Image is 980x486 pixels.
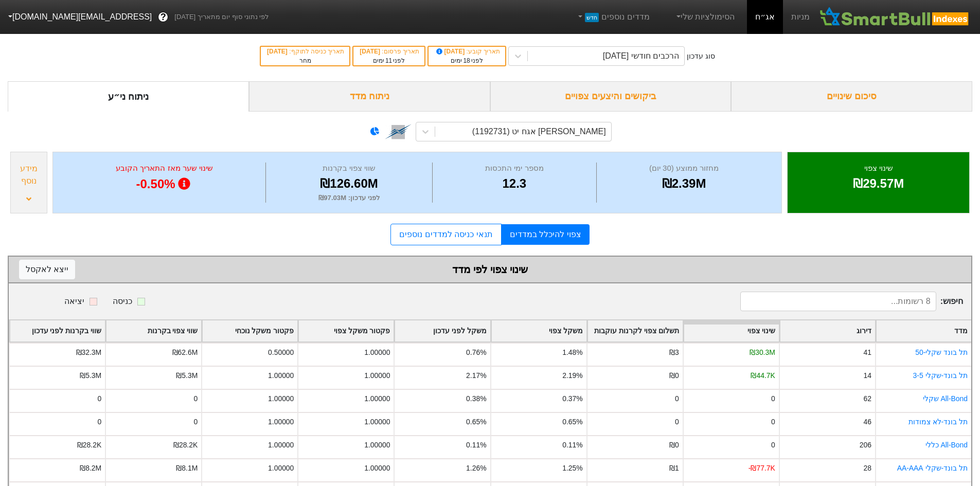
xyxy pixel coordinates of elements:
div: 0.11% [562,440,582,451]
div: מספר ימי התכסות [435,163,594,174]
a: All-Bond שקלי [923,394,968,403]
span: מחר [299,57,311,64]
div: Toggle SortBy [491,320,586,341]
div: יציאה [64,295,84,308]
div: ₪5.3M [176,370,198,381]
div: Toggle SortBy [780,320,875,341]
div: Toggle SortBy [587,320,683,341]
div: ₪1 [669,463,679,474]
div: 14 [863,370,871,381]
a: הסימולציות שלי [670,7,739,27]
div: 2.19% [562,370,582,381]
div: 0 [97,417,101,427]
div: 0 [771,440,775,451]
div: תאריך כניסה לתוקף : [266,47,344,56]
div: 1.00000 [268,417,294,427]
div: ₪30.3M [750,347,775,358]
div: Toggle SortBy [876,320,971,341]
div: 41 [863,347,871,358]
div: ₪3 [669,347,679,358]
div: סיכום שינויים [731,81,972,112]
div: שווי צפוי בקרנות [269,163,430,174]
div: לפני ימים [359,56,419,65]
div: ₪126.60M [269,174,430,193]
div: 1.48% [562,347,582,358]
a: תל בונד שקלי-50 [915,348,968,356]
div: Toggle SortBy [202,320,297,341]
div: -0.50% [66,174,263,194]
div: 1.00000 [364,440,390,451]
div: ₪0 [669,440,679,451]
div: 62 [863,393,871,404]
div: 1.00000 [364,417,390,427]
div: -₪77.7K [749,463,775,474]
div: Toggle SortBy [298,320,394,341]
span: חדש [585,13,599,22]
div: 1.00000 [268,463,294,474]
div: 0.76% [466,347,486,358]
div: 1.00000 [364,347,390,358]
div: 1.00000 [364,370,390,381]
div: ₪5.3M [80,370,101,381]
div: ₪28.2K [173,440,198,451]
div: 1.00000 [364,463,390,474]
a: All-Bond כללי [925,441,968,449]
div: ניתוח ני״ע [8,81,249,112]
div: כניסה [113,295,132,308]
div: שינוי צפוי [800,163,956,174]
div: Toggle SortBy [684,320,779,341]
div: 0 [771,393,775,404]
span: 11 [385,57,392,64]
span: [DATE] [267,48,289,55]
div: 0.38% [466,393,486,404]
div: תאריך פרסום : [359,47,419,56]
div: שינוי צפוי לפי מדד [19,262,961,277]
input: 8 רשומות... [740,292,936,311]
a: מדדים נוספיםחדש [572,7,654,27]
div: שינוי שער מאז התאריך הקובע [66,163,263,174]
div: 206 [860,440,871,451]
div: 12.3 [435,174,594,193]
span: [DATE] [435,48,467,55]
div: 0 [771,417,775,427]
div: 1.00000 [268,370,294,381]
div: מחזור ממוצע (30 יום) [599,163,769,174]
div: 1.25% [562,463,582,474]
div: [PERSON_NAME] אגח יט (1192731) [472,125,606,138]
div: ₪0 [669,370,679,381]
div: 28 [863,463,871,474]
div: 1.00000 [364,393,390,404]
div: ₪2.39M [599,174,769,193]
div: 0.65% [562,417,582,427]
span: 18 [463,57,470,64]
div: 0 [675,393,679,404]
a: תל בונד-שקלי AA-AAA [897,464,968,472]
div: 46 [863,417,871,427]
div: 0 [97,393,101,404]
div: ₪44.7K [751,370,775,381]
div: ניתוח מדד [249,81,490,112]
div: ₪8.1M [176,463,198,474]
a: תנאי כניסה למדדים נוספים [390,224,501,245]
div: ₪62.6M [172,347,198,358]
div: 0 [194,417,198,427]
span: חיפוש : [740,292,963,311]
div: ₪32.3M [76,347,102,358]
div: מידע נוסף [13,163,44,187]
div: 0.50000 [268,347,294,358]
a: תל בונד-שקלי 3-5 [913,371,968,380]
div: הרכבים חודשי [DATE] [603,50,679,62]
div: ביקושים והיצעים צפויים [490,81,732,112]
img: tase link [385,118,412,145]
div: ₪28.2K [77,440,101,451]
div: 0 [194,393,198,404]
span: ? [161,10,166,24]
div: לפני ימים [434,56,500,65]
div: לפני עדכון : ₪97.03M [269,193,430,203]
div: Toggle SortBy [395,320,490,341]
button: ייצא לאקסל [19,260,75,279]
div: 2.17% [466,370,486,381]
img: SmartBull [818,7,972,27]
div: 1.00000 [268,393,294,404]
a: תל בונד-לא צמודות [908,418,968,426]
